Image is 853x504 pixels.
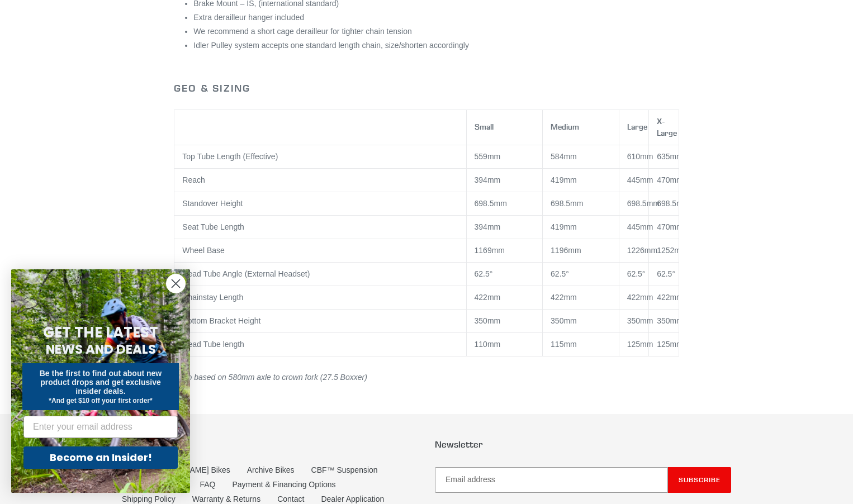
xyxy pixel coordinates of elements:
td: 422mm [649,286,679,309]
span: NEWS AND DEALS [46,340,156,358]
th: X-Large [649,110,679,145]
td: Top Tube Length (Effective) [174,145,466,168]
button: Close dialog [166,274,186,293]
td: Standover Height [174,192,466,215]
td: 394mm [466,168,543,192]
td: 62.5° [543,262,619,286]
td: 125mm [619,332,649,356]
td: 350mm [649,309,679,332]
li: We recommend a short cage derailleur for tighter chain tension [193,26,679,37]
td: Seat Tube Length [174,215,466,239]
td: 419mm [543,215,619,239]
h2: Geo & Sizing [174,82,679,94]
td: 1252mm [649,239,679,262]
td: 62.5° [619,262,649,286]
td: 698.5mm [649,192,679,215]
td: 422mm [619,286,649,309]
td: Reach [174,168,466,192]
td: 350mm [466,309,543,332]
a: Dealer Application [321,495,384,503]
span: GET THE LATEST [43,322,158,343]
span: Be the first to find out about new product drops and get exclusive insider deals. [40,369,162,396]
td: 470mm [649,168,679,192]
td: Chainstay Length [174,286,466,309]
a: CBF™ Suspension [311,465,378,474]
td: 419mm [543,168,619,192]
th: Large [619,110,649,145]
span: ° [672,269,675,278]
td: 125mm [649,332,679,356]
td: 350mm [543,309,619,332]
button: Subscribe [668,467,731,493]
td: 394mm [466,215,543,239]
a: Archive Bikes [247,465,295,474]
em: *Geo based on 580mm axle to crown fork (27.5 Boxxer) [174,373,367,382]
td: 698.5mm [466,192,543,215]
td: 1169mm [466,239,543,262]
p: Quick links [122,439,418,450]
td: 350mm [619,309,649,332]
input: Email address [435,467,668,493]
td: 584mm [543,145,619,168]
a: Contact [277,495,304,503]
th: Medium [543,110,619,145]
td: 115mm [543,332,619,356]
span: *And get $10 off your first order* [49,397,152,405]
th: Small [466,110,543,145]
td: 1196mm [543,239,619,262]
td: 698.5mm [619,192,649,215]
span: Subscribe [679,476,721,484]
td: 559mm [466,145,543,168]
td: 470mm [649,215,679,239]
td: 422mm [543,286,619,309]
td: 422mm [466,286,543,309]
td: 445mm [619,215,649,239]
td: 62.5 [649,262,679,286]
td: 698.5mm [543,192,619,215]
td: 110mm [466,332,543,356]
td: 1226mm [619,239,649,262]
td: 610mm [619,145,649,168]
input: Enter your email address [23,416,178,438]
td: Head Tube length [174,332,466,356]
td: 635mm [649,145,679,168]
td: Head Tube Angle (External Headset) [174,262,466,286]
a: Payment & Financing Options [232,480,335,489]
td: Wheel Base [174,239,466,262]
td: Bottom Bracket Height [174,309,466,332]
li: Idler Pulley system accepts one standard length chain, size/shorten accordingly [193,40,679,51]
a: FAQ [200,480,215,489]
li: Extra derailleur hanger included [193,12,679,23]
td: 62.5° [466,262,543,286]
p: Newsletter [435,439,731,450]
button: Become an Insider! [23,446,178,469]
td: 445mm [619,168,649,192]
a: Warranty & Returns [192,495,260,503]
